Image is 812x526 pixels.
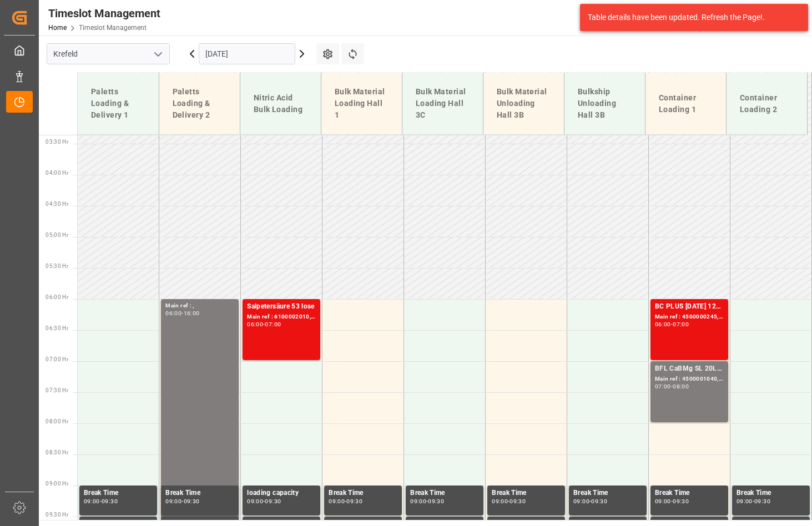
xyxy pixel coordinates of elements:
[263,322,265,327] div: -
[428,499,444,504] div: 09:30
[735,88,798,120] div: Container Loading 2
[184,311,200,316] div: 16:00
[149,45,166,63] button: open menu
[753,499,754,504] div: -
[655,384,671,389] div: 07:00
[247,301,316,312] div: Salpetersäure 53 lose
[46,418,68,424] span: 08:00 Hr
[249,88,312,120] div: Nitric Acid Bulk Loading
[588,12,792,23] div: Table details have been updated. Refresh the Page!.
[673,499,689,504] div: 09:30
[573,499,589,504] div: 09:00
[655,375,724,384] div: Main ref : 4500001040, 2000001057
[346,499,362,504] div: 09:30
[168,82,231,125] div: Paletts Loading & Delivery 2
[673,384,689,389] div: 08:00
[655,322,671,327] div: 06:00
[46,201,68,207] span: 04:30 Hr
[46,139,68,145] span: 03:30 Hr
[411,82,474,125] div: Bulk Material Loading Hall 3C
[573,488,642,499] div: Break Time
[165,488,234,499] div: Break Time
[754,499,770,504] div: 09:30
[737,499,753,504] div: 09:00
[265,322,281,327] div: 07:00
[46,512,68,518] span: 09:30 Hr
[510,499,526,504] div: 09:30
[492,488,561,499] div: Break Time
[329,488,397,499] div: Break Time
[654,88,717,120] div: Container Loading 1
[84,499,100,504] div: 09:00
[46,263,68,269] span: 05:30 Hr
[46,325,68,331] span: 06:30 Hr
[655,488,724,499] div: Break Time
[46,294,68,300] span: 06:00 Hr
[655,363,724,375] div: BFL CaBMg SL 20L (x48) EN,IN MTO
[181,311,183,316] div: -
[265,499,281,504] div: 09:30
[591,499,607,504] div: 09:30
[46,170,68,176] span: 04:00 Hr
[184,499,200,504] div: 09:30
[165,301,234,311] div: Main ref : ,
[263,499,265,504] div: -
[46,232,68,238] span: 05:00 Hr
[737,488,805,499] div: Break Time
[48,24,67,32] a: Home
[671,322,673,327] div: -
[410,488,479,499] div: Break Time
[46,387,68,393] span: 07:30 Hr
[247,488,316,499] div: loading capacity
[102,499,118,504] div: 09:30
[46,481,68,487] span: 09:00 Hr
[165,499,181,504] div: 09:00
[46,449,68,456] span: 08:30 Hr
[165,311,181,316] div: 06:00
[426,499,428,504] div: -
[492,499,508,504] div: 09:00
[671,499,673,504] div: -
[573,82,636,125] div: Bulkship Unloading Hall 3B
[673,322,689,327] div: 07:00
[329,499,345,504] div: 09:00
[410,499,426,504] div: 09:00
[46,356,68,362] span: 07:00 Hr
[655,312,724,322] div: Main ref : 4500000245, 2000000163
[84,488,153,499] div: Break Time
[181,499,183,504] div: -
[589,499,591,504] div: -
[492,82,555,125] div: Bulk Material Unloading Hall 3B
[247,499,263,504] div: 09:00
[508,499,510,504] div: -
[330,82,393,125] div: Bulk Material Loading Hall 1
[671,384,673,389] div: -
[655,301,724,312] div: BC PLUS [DATE] 12M 25kg (x42) INTBC PLUS [DATE] 6M 1050kg UN CAN BB;BC PLUS [DATE] 9M 1050kg UN C...
[655,499,671,504] div: 09:00
[199,43,295,64] input: DD.MM.YYYY
[100,499,102,504] div: -
[247,312,316,322] div: Main ref : 6100002010, 2000001542
[87,82,150,125] div: Paletts Loading & Delivery 1
[47,43,170,64] input: Type to search/select
[345,499,346,504] div: -
[247,322,263,327] div: 06:00
[48,5,160,22] div: Timeslot Management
